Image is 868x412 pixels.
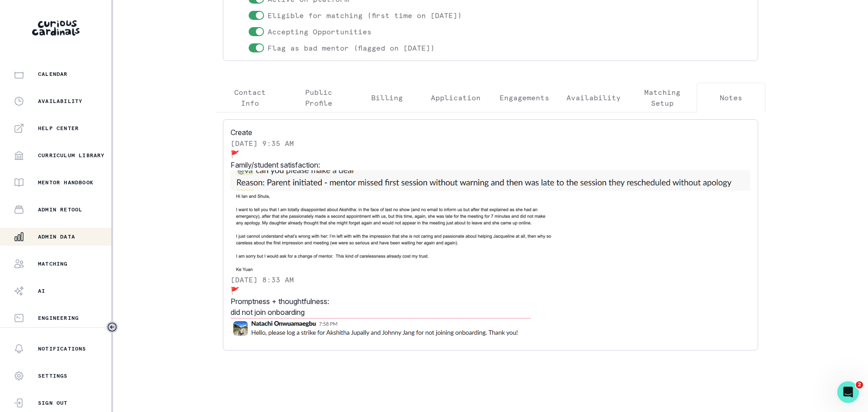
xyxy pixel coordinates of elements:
[38,70,68,78] p: Calendar
[231,296,750,343] p: Promptness + thoughtfulness:
[231,274,750,296] div: 🚩
[837,381,859,403] iframe: Intercom live chat
[38,345,86,352] p: Notifications
[38,399,68,407] p: Sign Out
[231,307,750,318] p: did not join onboarding
[231,274,750,285] p: [DATE] 8:33 AM
[38,260,68,267] p: Matching
[268,42,435,53] p: Flag as bad mentor (flagged on [DATE])
[38,125,79,132] p: Help Center
[566,92,621,103] p: Availability
[223,87,277,108] p: Contact Info
[38,206,82,213] p: Admin Retool
[38,152,105,159] p: Curriculum Library
[231,159,750,274] p: Family/student satisfaction:
[231,127,252,138] button: Create
[500,92,549,103] p: Engagements
[268,10,462,21] p: Eligible for matching (first time on [DATE])
[106,321,118,333] button: Toggle sidebar
[38,314,79,322] p: Engineering
[38,98,82,105] p: Availability
[38,372,68,379] p: Settings
[268,26,372,37] p: Accepting Opportunities
[292,87,345,108] p: Public Profile
[231,138,750,149] p: [DATE] 9:35 AM
[32,20,80,36] img: Curious Cardinals Logo
[38,233,75,240] p: Admin Data
[38,179,94,186] p: Mentor Handbook
[856,381,863,389] span: 2
[38,287,45,295] p: AI
[371,92,403,103] p: Billing
[231,138,750,159] div: 🚩
[720,92,742,103] p: Notes
[431,92,481,103] p: Application
[636,87,689,108] p: Matching Setup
